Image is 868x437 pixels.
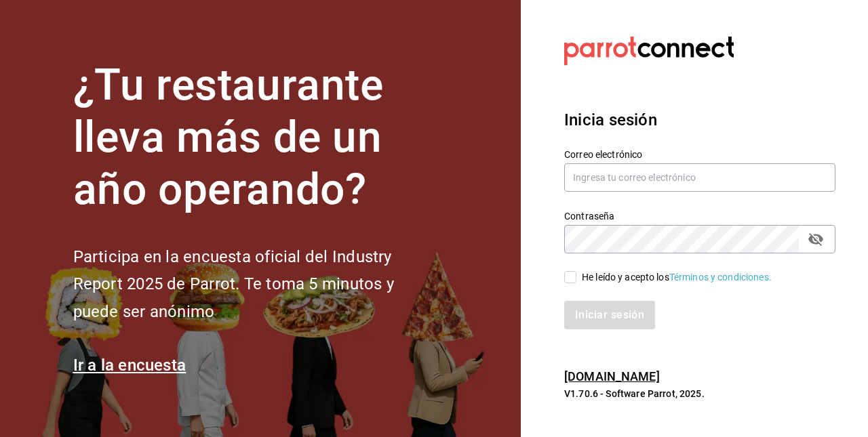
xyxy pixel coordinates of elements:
[564,163,835,192] input: Ingresa tu correo electrónico
[73,356,186,375] a: Ir a la encuesta
[669,272,772,283] a: Términos y condiciones.
[564,387,835,400] p: V1.70.6 - Software Parrot, 2025.
[582,270,772,285] div: He leído y acepto los
[73,243,439,326] h2: Participa en la encuesta oficial del Industry Report 2025 de Parrot. Te toma 5 minutos y puede se...
[564,150,835,159] label: Correo electrónico
[564,369,660,383] a: [DOMAIN_NAME]
[804,228,827,251] button: Campo de contraseña
[564,211,835,221] label: Contraseña
[73,60,439,215] h1: ¿Tu restaurante lleva más de un año operando?
[564,108,835,132] h3: Inicia sesión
